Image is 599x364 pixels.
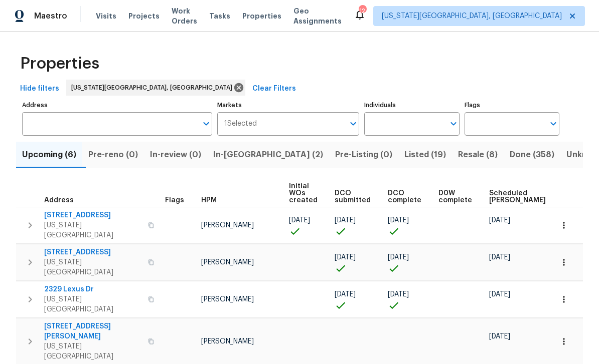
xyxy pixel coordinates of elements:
span: [DATE] [489,291,510,298]
span: [PERSON_NAME] [201,259,254,266]
span: In-[GEOGRAPHIC_DATA] (2) [213,148,323,162]
span: Pre-Listing (0) [335,148,392,162]
button: Open [346,117,360,131]
button: Open [199,117,213,131]
span: Visits [96,11,116,21]
span: HPM [201,197,217,204]
div: [US_STATE][GEOGRAPHIC_DATA], [GEOGRAPHIC_DATA] [66,80,245,96]
span: Properties [242,11,281,21]
span: D0W complete [438,190,472,204]
span: [STREET_ADDRESS] [44,247,142,257]
label: Markets [217,102,360,108]
span: Resale (8) [458,148,498,162]
span: Work Orders [172,6,197,26]
button: Open [446,117,461,131]
span: Flags [165,197,184,204]
span: Geo Assignments [293,6,342,26]
span: 2329 Lexus Dr [44,284,142,294]
span: [DATE] [335,254,356,261]
span: DCO complete [388,190,421,204]
label: Individuals [364,102,459,108]
span: [US_STATE][GEOGRAPHIC_DATA] [44,341,142,361]
span: Done (358) [510,148,554,162]
span: Projects [128,11,160,21]
span: Upcoming (6) [22,148,76,162]
span: Address [44,197,74,204]
span: Initial WOs created [289,183,318,204]
span: Scheduled [PERSON_NAME] [489,190,546,204]
button: Clear Filters [248,80,300,98]
span: Listed (19) [404,148,446,162]
span: [PERSON_NAME] [201,338,254,345]
span: [STREET_ADDRESS][PERSON_NAME] [44,321,142,341]
span: Hide filters [20,83,59,95]
span: In-review (0) [150,148,201,162]
span: [US_STATE][GEOGRAPHIC_DATA] [44,257,142,277]
span: 1 Selected [224,120,257,128]
label: Address [22,102,212,108]
span: [DATE] [388,217,409,224]
span: Properties [20,59,99,69]
span: [DATE] [335,217,356,224]
span: [US_STATE][GEOGRAPHIC_DATA], [GEOGRAPHIC_DATA] [71,83,236,93]
label: Flags [465,102,559,108]
span: [DATE] [388,291,409,298]
span: [US_STATE][GEOGRAPHIC_DATA] [44,294,142,314]
span: Maestro [34,11,67,21]
span: [DATE] [335,291,356,298]
button: Hide filters [16,80,63,98]
span: Tasks [209,13,230,20]
span: Pre-reno (0) [88,148,138,162]
span: [DATE] [489,254,510,261]
span: DCO submitted [335,190,371,204]
span: [DATE] [489,217,510,224]
span: [STREET_ADDRESS] [44,210,142,220]
span: [PERSON_NAME] [201,296,254,303]
span: [US_STATE][GEOGRAPHIC_DATA], [GEOGRAPHIC_DATA] [382,11,562,21]
div: 12 [359,6,366,16]
button: Open [546,117,560,131]
span: Clear Filters [252,83,296,95]
span: [DATE] [289,217,310,224]
span: [DATE] [388,254,409,261]
span: [PERSON_NAME] [201,222,254,229]
span: [US_STATE][GEOGRAPHIC_DATA] [44,220,142,240]
span: [DATE] [489,333,510,340]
